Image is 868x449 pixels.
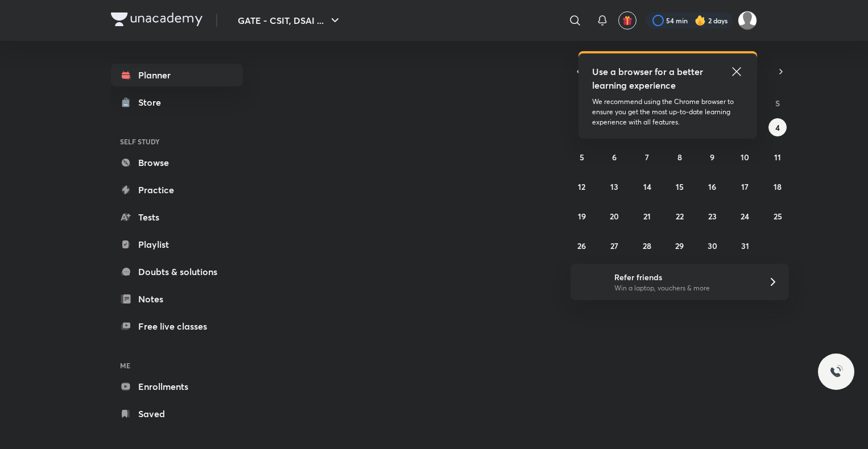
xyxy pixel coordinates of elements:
a: Free live classes [111,315,243,338]
abbr: October 12, 2025 [578,181,585,192]
a: Browse [111,151,243,174]
button: October 21, 2025 [638,207,656,225]
button: October 31, 2025 [736,236,754,255]
button: October 23, 2025 [703,207,721,225]
button: October 30, 2025 [703,236,721,255]
button: October 22, 2025 [671,207,689,225]
button: October 9, 2025 [703,148,721,166]
abbr: October 10, 2025 [741,152,749,163]
button: October 13, 2025 [605,177,623,196]
button: October 17, 2025 [736,177,754,196]
abbr: October 22, 2025 [676,211,684,222]
abbr: October 31, 2025 [741,240,749,251]
button: October 28, 2025 [638,236,656,255]
button: avatar [618,11,636,30]
abbr: October 15, 2025 [676,181,684,192]
button: October 4, 2025 [768,118,787,136]
abbr: October 5, 2025 [580,152,584,163]
button: October 5, 2025 [573,148,591,166]
img: Company Logo [111,13,202,26]
img: avatar [622,15,633,26]
abbr: October 17, 2025 [741,181,749,192]
h6: Refer friends [614,271,754,283]
p: We recommend using the Chrome browser to ensure you get the most up-to-date learning experience w... [592,97,743,127]
h6: SELF STUDY [111,132,243,151]
abbr: October 6, 2025 [612,152,617,163]
abbr: October 19, 2025 [578,211,586,222]
a: Playlist [111,233,243,256]
button: October 11, 2025 [768,148,787,166]
button: October 15, 2025 [671,177,689,196]
button: October 10, 2025 [736,148,754,166]
abbr: October 28, 2025 [643,240,651,251]
button: October 25, 2025 [768,207,787,225]
div: Store [138,95,168,109]
a: Company Logo [111,13,202,29]
abbr: October 16, 2025 [708,181,716,192]
abbr: October 30, 2025 [708,240,717,251]
button: October 18, 2025 [768,177,787,196]
a: Saved [111,402,243,425]
abbr: October 26, 2025 [577,240,586,251]
button: October 8, 2025 [671,148,689,166]
button: October 7, 2025 [638,148,656,166]
abbr: Saturday [775,98,780,109]
img: streak [695,15,706,26]
abbr: October 8, 2025 [677,152,682,163]
a: Planner [111,64,243,86]
button: October 16, 2025 [703,177,721,196]
p: Win a laptop, vouchers & more [614,283,754,293]
button: October 20, 2025 [605,207,623,225]
button: October 26, 2025 [573,236,591,255]
abbr: October 11, 2025 [774,152,781,163]
abbr: October 21, 2025 [643,211,651,222]
abbr: October 25, 2025 [774,211,782,222]
abbr: October 23, 2025 [708,211,717,222]
img: referral [580,271,602,293]
abbr: October 4, 2025 [775,122,780,133]
button: October 29, 2025 [671,236,689,255]
abbr: October 14, 2025 [643,181,651,192]
abbr: October 18, 2025 [774,181,782,192]
abbr: October 29, 2025 [675,240,684,251]
abbr: October 27, 2025 [610,240,618,251]
abbr: October 13, 2025 [610,181,618,192]
button: October 6, 2025 [605,148,623,166]
a: Doubts & solutions [111,260,243,283]
a: Notes [111,288,243,310]
a: Store [111,91,243,114]
abbr: October 9, 2025 [710,152,714,163]
button: October 14, 2025 [638,177,656,196]
abbr: October 20, 2025 [610,211,619,222]
button: October 24, 2025 [736,207,754,225]
button: GATE - CSIT, DSAI ... [231,9,349,32]
abbr: October 7, 2025 [645,152,649,163]
abbr: October 24, 2025 [741,211,749,222]
button: October 27, 2025 [605,236,623,255]
h5: Use a browser for a better learning experience [592,65,705,92]
h6: ME [111,356,243,375]
img: Somya P [738,11,757,30]
a: Practice [111,178,243,201]
button: October 19, 2025 [573,207,591,225]
a: Tests [111,206,243,228]
img: ttu [829,365,843,379]
a: Enrollments [111,375,243,398]
button: October 12, 2025 [573,177,591,196]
